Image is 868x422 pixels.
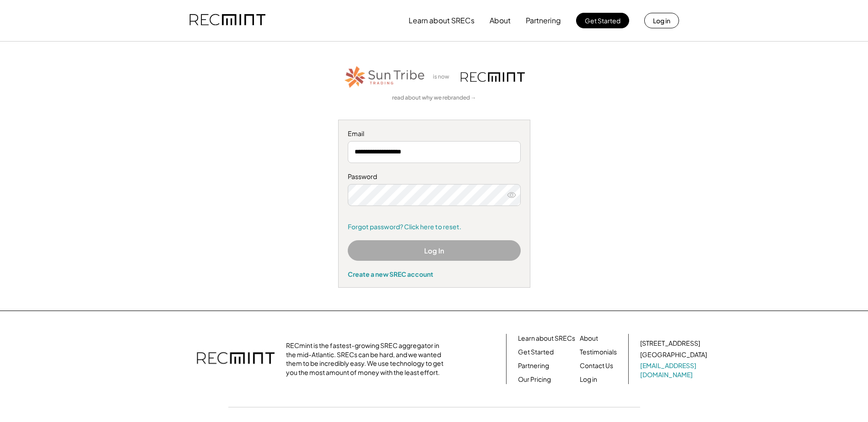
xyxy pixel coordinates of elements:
a: [EMAIL_ADDRESS][DOMAIN_NAME] [640,361,709,379]
a: Contact Us [580,361,613,370]
a: Learn about SRECs [518,334,575,343]
button: Learn about SRECs [409,11,474,30]
div: is now [431,73,456,81]
img: recmint-logotype%403x.png [461,72,525,82]
a: Our Pricing [518,375,551,384]
div: Email [348,129,521,138]
a: Testimonials [580,348,617,357]
button: Log in [644,13,679,28]
img: recmint-logotype%403x.png [189,5,265,36]
button: Partnering [526,11,561,30]
a: Forgot password? Click here to reset. [348,222,521,232]
div: RECmint is the fastest-growing SREC aggregator in the mid-Atlantic. SRECs can be hard, and we wan... [286,341,448,377]
img: STT_Horizontal_Logo%2B-%2BColor.png [344,64,426,90]
div: [GEOGRAPHIC_DATA] [640,350,707,359]
button: Log In [348,240,521,261]
a: Get Started [518,348,554,357]
a: Log in [580,375,597,384]
img: recmint-logotype%403x.png [197,343,275,375]
button: About [490,11,511,30]
div: Create a new SREC account [348,270,521,278]
a: About [580,334,598,343]
div: Password [348,172,521,181]
div: [STREET_ADDRESS] [640,339,700,348]
a: Partnering [518,361,549,370]
a: read about why we rebranded → [392,94,476,102]
button: Get Started [576,13,629,28]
